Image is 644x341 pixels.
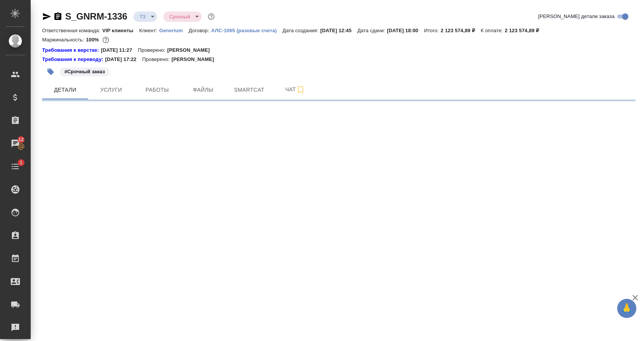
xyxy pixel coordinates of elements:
a: Требования к верстке: [42,46,101,54]
div: Нажми, чтобы открыть папку с инструкцией [42,46,101,54]
span: Срочный заказ [59,68,110,74]
p: Итого: [424,28,440,33]
p: Клиент: [139,28,159,33]
p: Generium [159,28,189,33]
a: АЛС-1065 (разовые счета) [211,27,283,33]
span: Чат [277,85,314,94]
p: Проверено: [142,56,172,63]
svg: Подписаться [296,85,305,94]
p: [PERSON_NAME] [171,56,220,63]
p: Ответственная команда: [42,28,102,33]
button: Скопировать ссылку [53,12,62,21]
span: 1 [15,159,27,166]
a: Generium [159,27,189,33]
span: [PERSON_NAME] детали заказа [538,13,614,20]
p: Дата сдачи: [357,28,387,33]
div: ТЗ [133,12,157,22]
p: Договор: [189,28,211,33]
p: Дата создания: [283,28,320,33]
div: Нажми, чтобы открыть папку с инструкцией [42,56,105,63]
span: Работы [139,85,176,95]
p: АЛС-1065 (разовые счета) [211,28,283,33]
button: ТЗ [137,13,148,20]
a: 12 [2,134,29,153]
p: 2 123 574,89 ₽ [441,28,481,33]
span: Детали [47,85,84,95]
a: 1 [2,157,29,176]
p: К оплате: [481,28,505,33]
button: Доп статусы указывают на важность/срочность заказа [206,12,216,21]
span: Файлы [185,85,222,95]
p: [DATE] 17:22 [105,56,142,63]
p: Маржинальность: [42,37,86,43]
p: #Срочный заказ [64,68,105,76]
p: [DATE] 18:00 [387,28,424,33]
a: S_GNRM-1336 [65,11,127,21]
span: Smartcat [231,85,268,95]
p: VIP клиенты [102,28,139,33]
p: [DATE] 11:27 [101,46,138,54]
button: 0.00 RUB; [101,35,111,45]
span: 12 [14,136,28,143]
button: Добавить тэг [42,63,59,80]
span: Услуги [93,85,130,95]
a: Требования к переводу: [42,56,105,63]
span: 🙏 [620,300,633,316]
p: Проверено: [138,46,168,54]
button: Скопировать ссылку для ЯМессенджера [42,12,51,21]
p: 100% [86,37,101,43]
p: [PERSON_NAME] [167,46,215,54]
div: ТЗ [163,12,202,22]
button: 🙏 [617,299,636,318]
p: 2 123 574,89 ₽ [505,28,545,33]
button: Срочный [167,13,192,20]
p: [DATE] 12:45 [320,28,358,33]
